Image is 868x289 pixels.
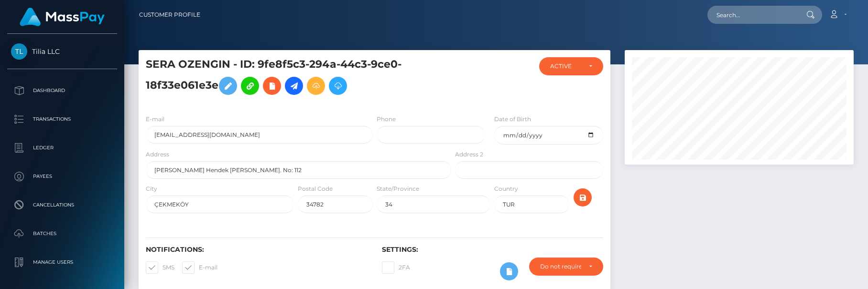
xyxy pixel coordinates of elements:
[550,62,582,70] div: ACTIVE
[7,165,117,188] a: Payees
[7,79,117,103] a: Dashboard
[7,250,117,274] a: Manage Users
[529,258,603,276] button: Do not require
[11,43,27,60] img: Tilia LLC
[494,185,518,193] label: Country
[707,6,797,24] input: Search...
[7,47,117,56] span: Tilia LLC
[139,5,200,25] a: Customer Profile
[298,185,333,193] label: Postal Code
[285,77,303,95] a: Initiate Payout
[146,115,164,124] label: E-mail
[11,141,113,155] p: Ledger
[146,261,174,274] label: SMS
[382,246,604,254] h6: Settings:
[455,150,483,159] label: Address 2
[7,222,117,246] a: Batches
[377,115,396,124] label: Phone
[7,107,117,131] a: Transactions
[11,255,113,269] p: Manage Users
[540,263,581,270] div: Do not require
[11,169,113,184] p: Payees
[382,261,410,274] label: 2FA
[11,227,113,241] p: Batches
[146,57,446,100] h5: SERA OZENGIN - ID: 9fe8f5c3-294a-44c3-9ce0-18f33e061e3e
[146,185,157,193] label: City
[494,115,531,124] label: Date of Birth
[7,193,117,217] a: Cancellations
[377,185,419,193] label: State/Province
[146,246,368,254] h6: Notifications:
[20,8,105,26] img: MassPay Logo
[11,112,113,126] p: Transactions
[11,198,113,212] p: Cancellations
[11,83,113,98] p: Dashboard
[7,136,117,160] a: Ledger
[539,57,604,75] button: ACTIVE
[146,150,169,159] label: Address
[182,261,217,274] label: E-mail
